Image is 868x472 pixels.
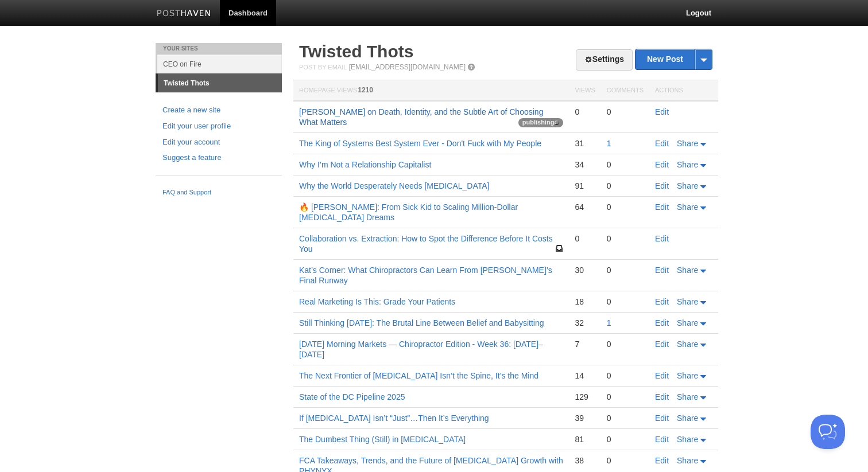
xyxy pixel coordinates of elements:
[677,139,698,148] span: Share
[299,435,466,444] a: The Dumbest Thing (Still) in [MEDICAL_DATA]
[677,266,698,275] span: Share
[569,80,600,102] th: Views
[575,370,595,381] div: 14
[162,136,275,149] a: Edit your account
[655,456,669,465] a: Edit
[677,340,698,349] span: Share
[349,63,466,71] a: [EMAIL_ADDRESS][DOMAIN_NAME]
[607,265,644,275] div: 0
[575,265,595,275] div: 30
[655,234,669,243] a: Edit
[575,339,595,349] div: 7
[607,339,644,349] div: 0
[655,107,669,116] a: Edit
[601,80,649,102] th: Comments
[575,413,595,423] div: 39
[299,234,553,253] a: Collaboration vs. Extraction: How to Spot the Difference Before It Costs You
[655,371,669,380] a: Edit
[677,160,698,169] span: Share
[299,64,347,71] span: Post by Email
[677,414,698,423] span: Share
[157,54,282,73] a: CEO on Fire
[607,434,644,444] div: 0
[299,414,489,423] a: If [MEDICAL_DATA] Isn’t “Just”…Then It’s Everything
[299,392,405,401] a: State of the DC Pipeline 2025
[299,202,518,222] a: 🔥 [PERSON_NAME]: From Sick Kid to Scaling Million-Dollar [MEDICAL_DATA] Dreams
[655,139,669,148] a: Edit
[518,118,564,127] span: publishing
[655,414,669,423] a: Edit
[635,49,712,69] a: New Post
[607,455,644,466] div: 0
[575,107,595,117] div: 0
[576,49,633,71] a: Settings
[575,181,595,191] div: 91
[649,80,718,102] th: Actions
[162,104,275,116] a: Create a new site
[677,318,698,327] span: Share
[607,370,644,381] div: 0
[299,340,543,359] a: [DATE] Morning Markets — Chiropractor Edition - Week 36: [DATE]–[DATE]
[575,138,595,149] div: 31
[162,188,275,198] a: FAQ and Support
[299,160,431,169] a: Why I’m Not a Relationship Capitalist
[677,435,698,444] span: Share
[299,297,455,306] a: Real Marketing Is This: Grade Your Patients
[607,107,644,117] div: 0
[299,318,544,327] a: Still Thinking [DATE]: The Brutal Line Between Belief and Babysitting
[299,42,413,61] a: Twisted Thots
[575,297,595,307] div: 18
[655,266,669,275] a: Edit
[655,181,669,190] a: Edit
[607,392,644,402] div: 0
[655,297,669,306] a: Edit
[655,392,669,401] a: Edit
[607,181,644,191] div: 0
[607,139,611,148] a: 1
[299,371,538,380] a: The Next Frontier of [MEDICAL_DATA] Isn’t the Spine, It’s the Mind
[575,202,595,212] div: 64
[607,233,644,244] div: 0
[575,434,595,444] div: 81
[677,297,698,306] span: Share
[655,160,669,169] a: Edit
[655,435,669,444] a: Edit
[677,371,698,380] span: Share
[575,392,595,402] div: 129
[607,202,644,212] div: 0
[555,120,559,125] img: loading-tiny-gray.gif
[607,297,644,307] div: 0
[655,340,669,349] a: Edit
[162,152,275,164] a: Suggest a feature
[158,74,282,92] a: Twisted Thots
[156,43,282,54] li: Your Sites
[299,107,543,127] a: [PERSON_NAME] on Death, Identity, and the Subtle Art of Choosing What Matters
[157,10,211,18] img: Posthaven-bar
[811,415,845,449] iframe: Help Scout Beacon - Open
[607,318,611,327] a: 1
[575,318,595,328] div: 32
[607,159,644,170] div: 0
[299,139,541,148] a: The King of Systems Best System Ever - Don't Fuck with My People
[162,120,275,132] a: Edit your user profile
[575,233,595,244] div: 0
[655,202,669,212] a: Edit
[575,455,595,466] div: 38
[293,80,569,102] th: Homepage Views
[677,181,698,190] span: Share
[299,266,552,285] a: Kat’s Corner: What Chiropractors Can Learn From [PERSON_NAME]’s Final Runway
[358,86,373,94] span: 1210
[677,392,698,401] span: Share
[655,318,669,327] a: Edit
[607,413,644,423] div: 0
[677,456,698,465] span: Share
[299,181,489,190] a: Why the World Desperately Needs [MEDICAL_DATA]
[677,202,698,212] span: Share
[575,159,595,170] div: 34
